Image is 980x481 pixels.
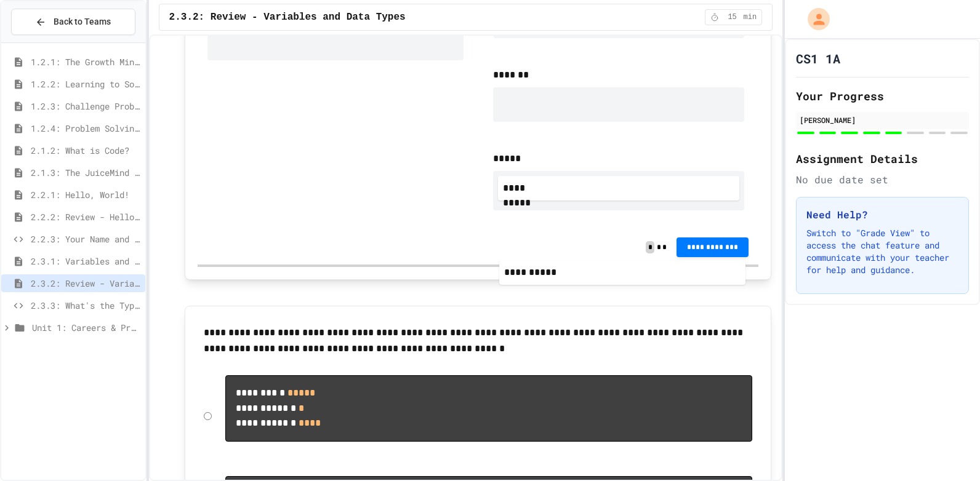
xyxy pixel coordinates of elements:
[795,5,833,33] div: My Account
[800,114,965,125] div: [PERSON_NAME]
[32,321,140,334] span: Unit 1: Careers & Professionalism
[31,299,140,312] span: 2.3.3: What's the Type?
[806,207,958,222] h3: Need Help?
[54,15,111,28] span: Back to Teams
[744,12,757,22] span: min
[796,150,969,167] h2: Assignment Details
[31,122,140,135] span: 1.2.4: Problem Solving Practice
[796,50,840,67] h1: CS1 1A
[31,166,140,179] span: 2.1.3: The JuiceMind IDE
[796,172,969,187] div: No due date set
[31,100,140,113] span: 1.2.3: Challenge Problem - The Bridge
[723,12,742,22] span: 15
[169,10,406,25] span: 2.3.2: Review - Variables and Data Types
[31,55,140,68] span: 1.2.1: The Growth Mindset
[31,78,140,90] span: 1.2.2: Learning to Solve Hard Problems
[31,144,140,157] span: 2.1.2: What is Code?
[31,277,140,290] span: 2.3.2: Review - Variables and Data Types
[31,255,140,268] span: 2.3.1: Variables and Data Types
[806,227,958,276] p: Switch to "Grade View" to access the chat feature and communicate with your teacher for help and ...
[31,188,140,201] span: 2.2.1: Hello, World!
[11,9,135,35] button: Back to Teams
[796,87,969,105] h2: Your Progress
[31,210,140,223] span: 2.2.2: Review - Hello, World!
[31,233,140,245] span: 2.2.3: Your Name and Favorite Movie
